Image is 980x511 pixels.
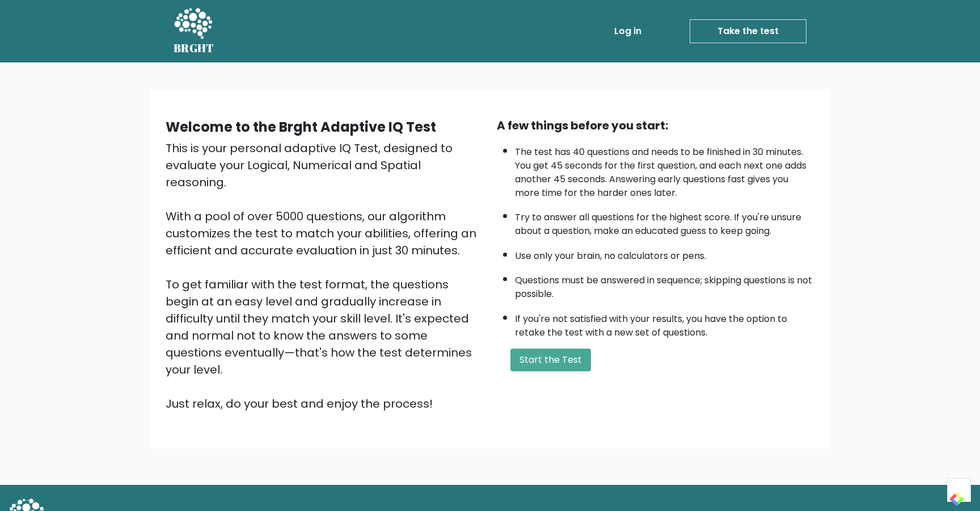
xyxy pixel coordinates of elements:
li: Use only your brain, no calculators or pens. [515,244,814,263]
b: Welcome to the Brght Adaptive IQ Test [166,118,436,136]
li: If you're not satisfied with your results, you have the option to retake the test with a new set ... [515,307,814,340]
li: Questions must be answered in sequence; skipping questions is not possible. [515,268,814,301]
div: A few things before you start: [497,117,814,134]
a: Take the test [690,19,806,43]
a: Log in [610,20,646,43]
h5: BRGHT [174,41,214,55]
div: This is your personal adaptive IQ Test, designed to evaluate your Logical, Numerical and Spatial ... [166,140,483,412]
li: Try to answer all questions for the highest score. If you're unsure about a question, make an edu... [515,205,814,238]
a: BRGHT [174,5,214,58]
li: The test has 40 questions and needs to be finished in 30 minutes. You get 45 seconds for the firs... [515,140,814,200]
button: Start the Test [510,349,591,371]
